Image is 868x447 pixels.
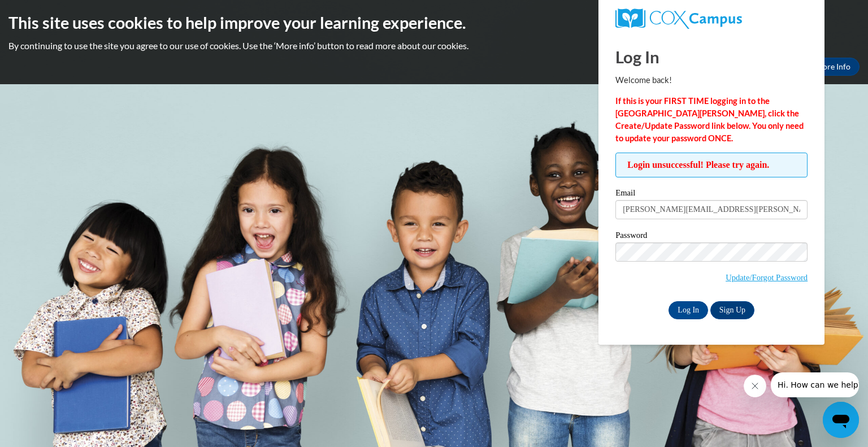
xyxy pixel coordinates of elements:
[726,273,808,282] a: Update/Forgot Password
[615,8,808,29] a: COX Campus
[615,189,808,200] label: Email
[8,40,860,52] p: By continuing to use the site you agree to our use of cookies. Use the ‘More info’ button to read...
[7,8,92,17] span: Hi. How can we help?
[710,301,754,319] a: Sign Up
[615,231,808,242] label: Password
[8,11,860,34] h2: This site uses cookies to help improve your learning experience.
[806,58,860,76] a: More Info
[615,45,808,68] h1: Log In
[615,8,742,29] img: COX Campus
[771,372,859,397] iframe: Message from company
[744,375,766,397] iframe: Close message
[615,96,804,143] strong: If this is your FIRST TIME logging in to the [GEOGRAPHIC_DATA][PERSON_NAME], click the Create/Upd...
[823,402,859,438] iframe: Button to launch messaging window
[615,153,808,177] span: Login unsuccessful! Please try again.
[615,74,808,86] p: Welcome back!
[669,301,708,319] input: Log In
